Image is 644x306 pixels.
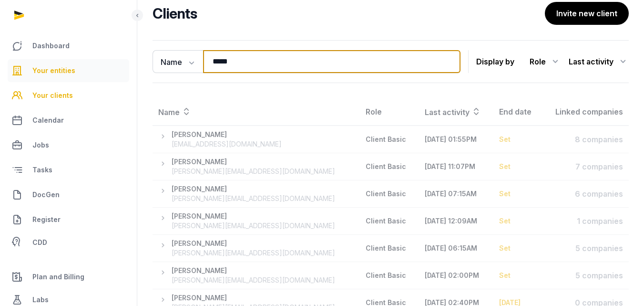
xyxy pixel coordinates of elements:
a: Jobs [8,134,129,157]
button: Name [153,50,203,73]
span: Labs [32,294,49,306]
h2: Clients [153,5,541,22]
span: Register [32,214,61,225]
span: DocGen [32,189,60,200]
span: Calendar [32,115,64,126]
span: Tasks [32,164,52,176]
a: Your entities [8,59,129,82]
a: Register [8,208,129,231]
span: Your clients [32,90,73,101]
span: Your entities [32,65,75,76]
p: Display by [476,54,514,69]
div: Role [530,54,561,69]
a: CDD [8,233,129,252]
a: Tasks [8,158,129,181]
a: Plan and Billing [8,265,129,288]
a: DocGen [8,183,129,206]
div: Last activity [569,54,629,69]
span: CDD [32,237,47,248]
span: Dashboard [32,40,70,52]
a: Dashboard [8,34,129,57]
span: Plan and Billing [32,271,84,283]
a: Calendar [8,109,129,132]
button: Invite new client [545,2,629,25]
a: Your clients [8,84,129,107]
span: Jobs [32,139,49,151]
